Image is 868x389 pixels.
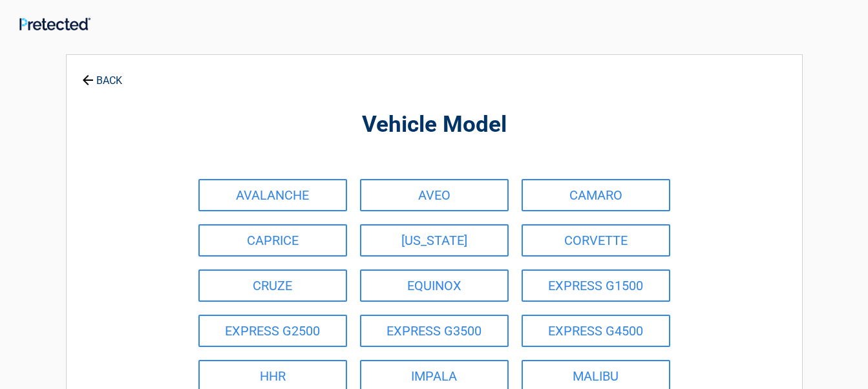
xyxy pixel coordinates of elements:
h2: Vehicle Model [138,110,731,140]
a: EXPRESS G4500 [522,315,670,347]
a: EXPRESS G3500 [360,315,509,347]
a: CAMARO [522,179,670,211]
a: EXPRESS G2500 [198,315,347,347]
a: CORVETTE [522,224,670,257]
a: BACK [79,63,125,86]
a: EQUINOX [360,269,509,302]
a: EXPRESS G1500 [522,269,670,302]
a: AVEO [360,179,509,211]
a: [US_STATE] [360,224,509,257]
a: AVALANCHE [198,179,347,211]
a: CRUZE [198,269,347,302]
a: CAPRICE [198,224,347,257]
img: Main Logo [19,17,90,30]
